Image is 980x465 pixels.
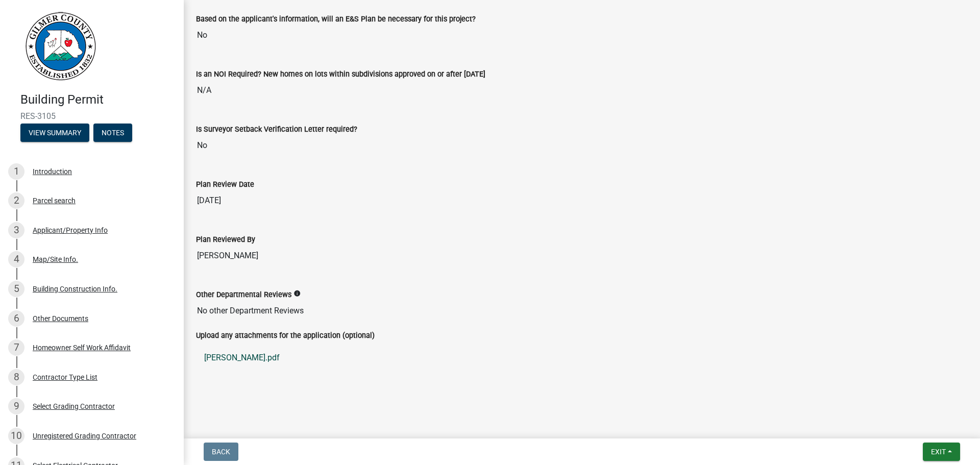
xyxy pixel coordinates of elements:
wm-modal-confirm: Notes [93,129,132,137]
div: 10 [8,428,24,444]
div: Map/Site Info. [33,256,78,263]
div: Other Documents [33,315,88,322]
div: 1 [8,163,24,180]
div: Homeowner Self Work Affidavit [33,344,131,351]
wm-modal-confirm: Summary [20,129,89,137]
button: Exit [923,443,960,461]
a: [PERSON_NAME].pdf [196,346,968,370]
div: 5 [8,281,24,297]
span: Exit [931,448,946,456]
div: Select Grading Contractor [33,403,115,410]
label: Based on the applicant's information, will an E&S Plan be necessary for this project? [196,16,476,23]
div: 7 [8,339,24,356]
h4: Building Permit [20,92,176,107]
label: Plan Reviewed By [196,236,255,243]
div: Parcel search [33,197,76,204]
div: Unregistered Grading Contractor [33,432,136,439]
button: View Summary [20,124,89,142]
img: Gilmer County, Georgia [20,11,97,82]
button: Back [204,443,238,461]
label: Other Departmental Reviews [196,291,291,299]
label: Upload any attachments for the application (optional) [196,332,375,339]
label: Is an NOI Required? New homes on lots within subdivisions approved on or after [DATE] [196,71,485,78]
div: Introduction [33,168,72,175]
button: Notes [93,124,132,142]
span: RES-3105 [20,111,163,121]
div: 4 [8,251,24,267]
div: Contractor Type List [33,374,97,381]
div: 2 [8,192,24,209]
label: Plan Review Date [196,181,254,188]
div: 8 [8,369,24,385]
span: Back [212,448,230,456]
i: info [293,290,301,297]
div: 9 [8,398,24,414]
div: 3 [8,222,24,238]
div: Building Construction Info. [33,285,117,292]
label: Is Surveyor Setback Verification Letter required? [196,126,357,133]
div: 6 [8,310,24,327]
div: Applicant/Property Info [33,227,108,234]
